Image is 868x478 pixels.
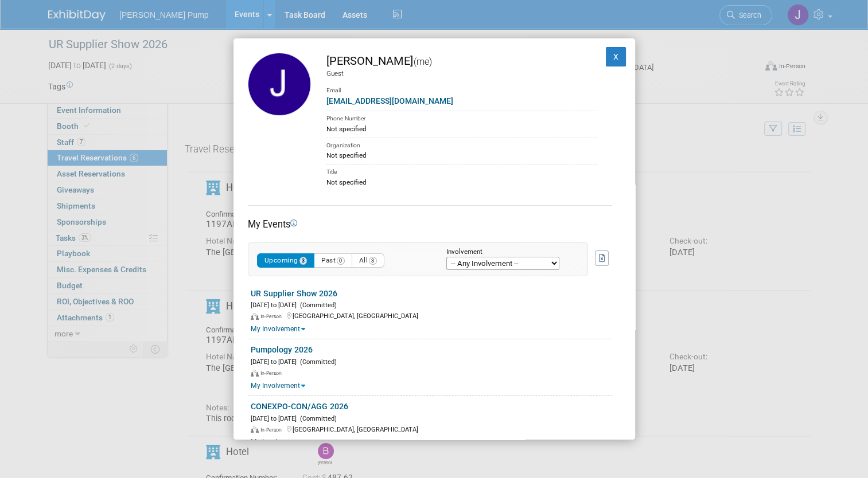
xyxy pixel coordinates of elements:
[326,69,597,79] div: Guest
[251,313,259,320] img: In-Person Event
[326,150,597,160] div: Not specified
[251,426,259,433] img: In-Person Event
[326,138,597,151] div: Organization
[260,370,285,376] span: In-Person
[337,257,345,265] span: 0
[299,257,308,265] span: 3
[248,218,612,231] div: My Events
[326,124,597,134] div: Not specified
[314,253,352,268] button: Past0
[326,111,597,124] div: Phone Number
[297,415,337,422] span: (Committed)
[297,301,337,309] span: (Committed)
[606,47,626,66] button: X
[326,177,597,187] div: Not specified
[326,79,597,95] div: Email
[248,53,311,116] img: Jake Sowders
[251,370,259,377] img: In-Person Event
[251,413,612,424] div: [DATE] to [DATE]
[251,345,313,354] a: Pumpology 2026
[251,299,612,310] div: [DATE] to [DATE]
[251,325,305,333] a: My Involvement
[251,402,348,411] a: CONEXPO-CON/AGG 2026
[297,358,337,366] span: (Committed)
[369,257,377,265] span: 3
[251,424,612,434] div: [GEOGRAPHIC_DATA], [GEOGRAPHIC_DATA]
[446,249,570,256] div: Involvement
[326,53,597,69] div: [PERSON_NAME]
[352,253,384,268] button: All3
[251,356,612,367] div: [DATE] to [DATE]
[413,56,432,67] span: (me)
[251,310,612,321] div: [GEOGRAPHIC_DATA], [GEOGRAPHIC_DATA]
[251,382,305,390] a: My Involvement
[251,289,337,298] a: UR Supplier Show 2026
[326,96,453,105] a: [EMAIL_ADDRESS][DOMAIN_NAME]
[260,314,285,319] span: In-Person
[260,427,285,433] span: In-Person
[251,438,305,446] a: My Involvement
[326,164,597,177] div: Title
[257,253,315,268] button: Upcoming3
